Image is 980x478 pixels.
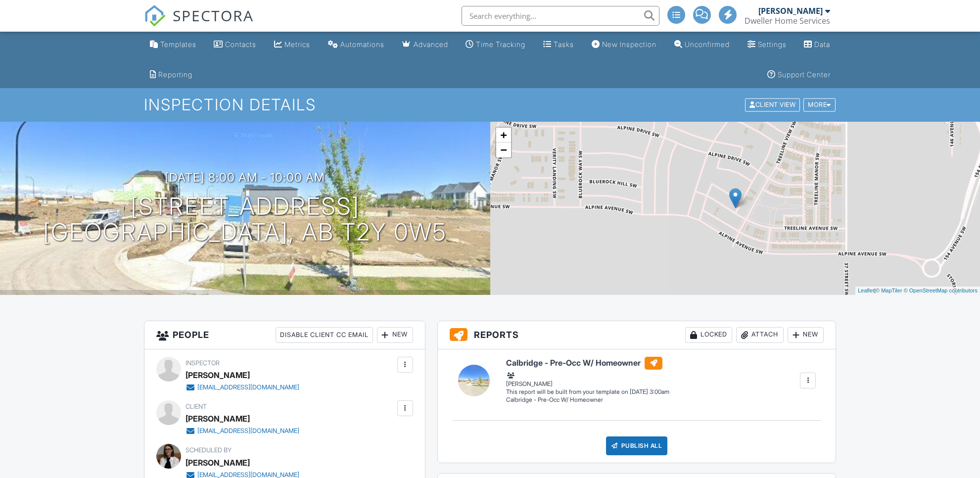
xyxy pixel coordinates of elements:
[778,70,831,79] div: Support Center
[685,327,732,343] div: Locked
[858,287,874,293] a: Leaflet
[225,40,256,48] div: Contacts
[506,388,669,396] div: This report will be built from your template on [DATE] 3:00am
[438,321,836,349] h3: Reports
[606,436,668,455] div: Publish All
[165,171,325,184] h3: [DATE] 8:00 am - 10:00 am
[602,40,656,48] div: New Inspection
[685,40,730,48] div: Unconfirmed
[745,16,830,26] div: Dweller Home Services
[146,36,200,54] a: Templates
[554,40,574,48] div: Tasks
[588,36,660,54] a: New Inspection
[506,370,669,388] div: [PERSON_NAME]
[43,193,447,246] h1: [STREET_ADDRESS] [GEOGRAPHIC_DATA], AB T2Y 0W5
[186,368,250,382] div: [PERSON_NAME]
[210,36,260,54] a: Contacts
[197,383,299,391] div: [EMAIL_ADDRESS][DOMAIN_NAME]
[758,40,787,48] div: Settings
[736,327,784,343] div: Attach
[462,36,529,54] a: Time Tracking
[340,40,384,48] div: Automations
[814,40,830,48] div: Data
[539,36,578,54] a: Tasks
[788,327,824,343] div: New
[158,70,192,79] div: Reporting
[284,40,310,48] div: Metrics
[186,446,232,454] span: Scheduled By
[414,40,448,48] div: Advanced
[270,36,314,54] a: Metrics
[146,66,196,84] a: Reporting
[144,321,425,349] h3: People
[670,36,734,54] a: Unconfirmed
[506,357,669,370] h6: Calbridge - Pre-Occ W/ Homeowner
[186,403,207,410] span: Client
[144,13,254,34] a: SPECTORA
[758,6,823,16] div: [PERSON_NAME]
[496,143,511,157] a: Zoom out
[324,36,388,54] a: Automations (Advanced)
[186,382,299,392] a: [EMAIL_ADDRESS][DOMAIN_NAME]
[398,36,452,54] a: Advanced
[855,287,980,295] div: |
[197,427,299,435] div: [EMAIL_ADDRESS][DOMAIN_NAME]
[803,98,836,112] div: More
[506,396,669,404] div: Calbridge - Pre-Occ W/ Homeowner
[160,40,196,48] div: Templates
[377,327,413,343] div: New
[144,96,837,113] h1: Inspection Details
[173,5,254,26] span: SPECTORA
[800,36,834,54] a: Data
[462,6,659,26] input: Search everything...
[276,327,373,343] div: Disable Client CC Email
[186,426,299,436] a: [EMAIL_ADDRESS][DOMAIN_NAME]
[496,128,511,143] a: Zoom in
[745,98,800,112] div: Client View
[744,100,802,108] a: Client View
[186,411,250,426] div: [PERSON_NAME]
[144,5,166,27] img: The Best Home Inspection Software - Spectora
[763,66,835,84] a: Support Center
[904,287,978,293] a: © OpenStreetMap contributors
[876,287,902,293] a: © MapTiler
[186,359,220,367] span: Inspector
[744,36,791,54] a: Settings
[476,40,525,48] div: Time Tracking
[186,455,250,470] div: [PERSON_NAME]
